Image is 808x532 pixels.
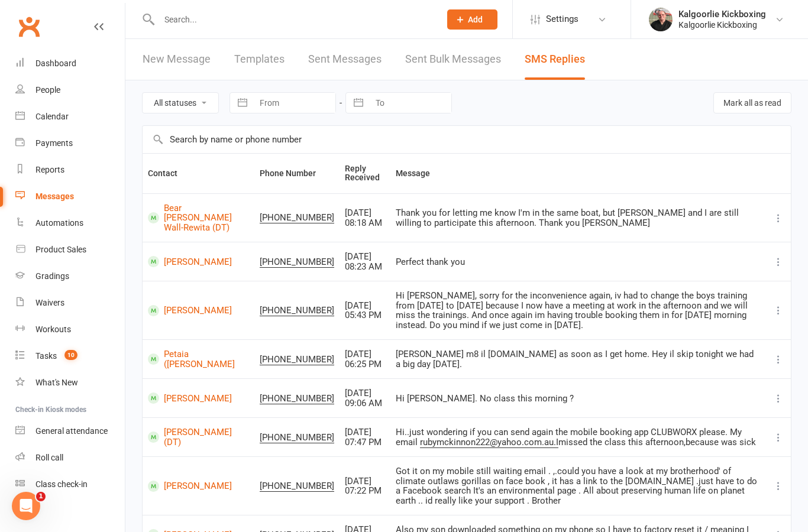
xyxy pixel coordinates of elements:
[143,154,254,193] th: Contact
[15,183,125,210] a: Messages
[345,208,386,218] div: [DATE]
[35,59,76,68] div: Dashboard
[253,93,335,113] input: From
[396,394,761,404] div: Hi [PERSON_NAME]. No class this morning ?
[35,218,83,228] div: Automations
[35,325,71,334] div: Workouts
[15,130,125,157] a: Payments
[148,427,249,447] a: [PERSON_NAME] (DT)
[396,427,761,447] div: Hi..just wondering if you can send again the mobile booking app CLUBWORX please. My email missed ...
[15,157,125,183] a: Reports
[148,392,249,404] a: [PERSON_NAME]
[35,192,74,201] div: Messages
[15,316,125,343] a: Workouts
[345,437,386,447] div: 07:47 PM
[345,359,386,369] div: 06:25 PM
[148,349,249,369] a: Petaia ([PERSON_NAME]
[64,350,77,360] span: 10
[35,138,73,148] div: Payments
[35,479,88,489] div: Class check-in
[148,481,249,492] a: [PERSON_NAME]
[35,85,60,95] div: People
[148,256,249,267] a: [PERSON_NAME]
[15,236,125,263] a: Product Sales
[340,154,391,193] th: Reply Received
[678,20,766,30] div: Kalgoorlie Kickboxing
[345,310,386,320] div: 05:43 PM
[345,262,386,272] div: 08:23 AM
[447,9,497,30] button: Add
[713,92,791,113] button: Mark all as read
[15,263,125,290] a: Gradings
[35,426,108,436] div: General attendance
[15,77,125,103] a: People
[35,165,64,174] div: Reports
[396,466,761,505] div: Got it on my mobile still waiting email . ,.could you have a look at my brotherhood' of climate o...
[396,349,761,369] div: [PERSON_NAME] m8 il [DOMAIN_NAME] as soon as I get home. Hey il skip tonight we had a big day [DA...
[35,112,69,121] div: Calendar
[396,291,761,330] div: Hi [PERSON_NAME], sorry for the inconvenience again, iv had to change the boys training from [DAT...
[35,453,63,462] div: Roll call
[345,398,386,408] div: 09:06 AM
[156,11,432,28] input: Search...
[345,252,386,262] div: [DATE]
[525,39,585,80] a: SMS Replies
[15,210,125,236] a: Automations
[345,486,386,496] div: 07:22 PM
[35,298,64,307] div: Waivers
[405,39,501,80] a: Sent Bulk Messages
[15,343,125,369] a: Tasks 10
[345,388,386,398] div: [DATE]
[396,208,761,228] div: Thank you for letting me know I'm in the same boat, but [PERSON_NAME] and I are still willing to ...
[14,12,44,41] a: Clubworx
[143,39,211,80] a: New Message
[254,154,340,193] th: Phone Number
[15,418,125,445] a: General attendance kiosk mode
[345,349,386,359] div: [DATE]
[345,218,386,228] div: 08:18 AM
[35,378,78,387] div: What's New
[345,427,386,437] div: [DATE]
[12,492,40,520] iframe: Intercom live chat
[234,39,285,80] a: Templates
[143,126,791,153] input: Search by name or phone number
[15,369,125,396] a: What's New
[15,290,125,316] a: Waivers
[345,301,386,311] div: [DATE]
[369,93,451,113] input: To
[308,39,382,80] a: Sent Messages
[678,9,766,20] div: Kalgoorlie Kickboxing
[15,103,125,130] a: Calendar
[345,476,386,486] div: [DATE]
[35,245,86,254] div: Product Sales
[546,6,578,33] span: Settings
[15,471,125,498] a: Class kiosk mode
[396,257,761,267] div: Perfect thank you
[35,271,69,281] div: Gradings
[35,351,57,361] div: Tasks
[390,154,766,193] th: Message
[468,15,483,24] span: Add
[148,305,249,316] a: [PERSON_NAME]
[649,8,673,31] img: thumb_image1664779456.png
[15,50,125,77] a: Dashboard
[148,203,249,233] a: Bear [PERSON_NAME] Wall-Rewita (DT)
[15,445,125,471] a: Roll call
[36,492,46,501] span: 1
